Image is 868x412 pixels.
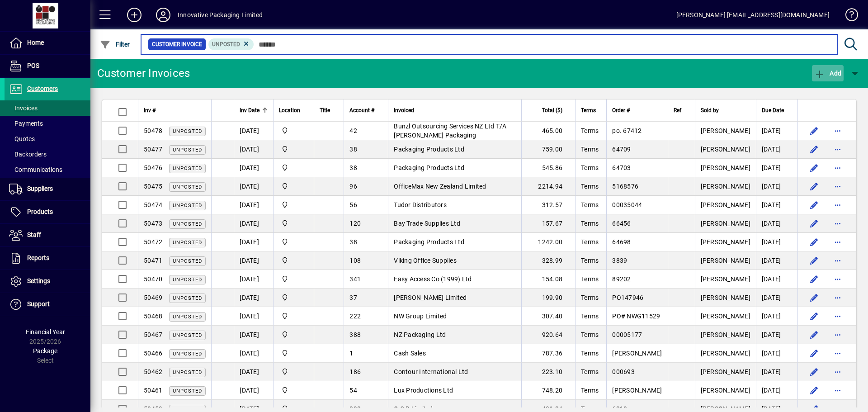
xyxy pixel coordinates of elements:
span: Terms [581,294,599,301]
span: Reports [27,254,49,261]
span: PO147946 [612,294,643,301]
span: [PERSON_NAME] [701,294,750,301]
span: Terms [581,164,599,171]
span: Unposted [173,166,202,171]
td: [DATE] [756,307,797,326]
span: Due Date [762,105,784,115]
span: Innovative Packaging [279,256,308,265]
span: Unposted [173,314,202,320]
span: 50471 [144,257,162,264]
td: [DATE] [234,381,273,400]
span: 64703 [612,164,631,171]
span: Tudor Distributors [394,201,447,208]
td: [DATE] [234,233,273,251]
span: Unposted [173,184,202,190]
span: Order # [612,105,630,115]
td: [DATE] [756,122,797,140]
span: 89202 [612,275,631,283]
span: [PERSON_NAME] [701,331,750,338]
span: [PERSON_NAME] [701,368,750,375]
button: More options [830,179,845,194]
span: 54 [349,387,357,394]
span: Terms [581,257,599,264]
td: [DATE] [756,381,797,400]
td: [DATE] [756,344,797,363]
button: Edit [807,198,821,212]
a: Home [5,32,90,54]
span: OfficeMax New Zealand Limited [394,183,486,190]
span: 64698 [612,238,631,246]
span: 50475 [144,183,162,190]
button: Edit [807,383,821,398]
span: PO# NWG11529 [612,313,660,320]
span: [PERSON_NAME] [701,201,750,208]
span: Innovative Packaging [279,218,308,228]
td: [DATE] [756,233,797,251]
span: 00035044 [612,201,642,208]
span: Backorders [9,151,47,158]
span: 42 [349,127,357,134]
span: Terms [581,313,599,320]
td: 1242.00 [521,233,575,251]
button: More options [830,123,845,138]
td: [DATE] [234,196,273,214]
button: More options [830,383,845,398]
button: More options [830,309,845,323]
a: Staff [5,224,90,246]
td: 465.00 [521,122,575,140]
span: Terms [581,146,599,153]
div: Location [279,105,308,115]
a: Invoices [5,100,90,116]
span: Communications [9,166,62,173]
span: Innovative Packaging [279,330,308,340]
span: 50472 [144,238,162,246]
td: 307.40 [521,307,575,326]
span: 66456 [612,220,631,227]
td: [DATE] [234,326,273,344]
span: Innovative Packaging [279,126,308,136]
button: Edit [807,179,821,194]
span: Settings [27,277,50,284]
div: Inv # [144,105,206,115]
span: Terms [581,275,599,283]
div: Total ($) [527,105,571,115]
button: Add [812,65,844,81]
span: 50473 [144,220,162,227]
span: Products [27,208,53,215]
span: Packaging Products Ltd [394,164,464,171]
span: [PERSON_NAME] [612,350,662,357]
mat-chip: Customer Invoice Status: Unposted [208,38,254,50]
span: Bay Trade Supplies Ltd [394,220,460,227]
a: Quotes [5,131,90,147]
span: 64709 [612,146,631,153]
span: Terms [581,350,599,357]
a: Support [5,293,90,316]
button: Edit [807,327,821,342]
span: [PERSON_NAME] [701,387,750,394]
span: Terms [581,368,599,375]
span: [PERSON_NAME] [612,387,662,394]
td: [DATE] [756,326,797,344]
span: Viking Office Supplies [394,257,457,264]
span: 108 [349,257,361,264]
span: [PERSON_NAME] [701,127,750,134]
span: 50466 [144,350,162,357]
span: NW Group Limited [394,313,447,320]
span: Terms [581,201,599,208]
span: 50477 [144,146,162,153]
td: 312.57 [521,196,575,214]
span: 50468 [144,313,162,320]
button: Edit [807,290,821,305]
span: Unposted [173,351,202,357]
a: Knowledge Base [839,2,857,31]
span: Cash Sales [394,350,426,357]
span: Innovative Packaging [279,274,308,284]
span: Easy Access Co (1999) Ltd [394,275,472,283]
span: 37 [349,294,357,301]
a: POS [5,55,90,77]
div: Ref [674,105,689,115]
span: 341 [349,275,361,283]
span: Ref [674,105,681,115]
span: 000693 [612,368,635,375]
span: 50469 [144,294,162,301]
